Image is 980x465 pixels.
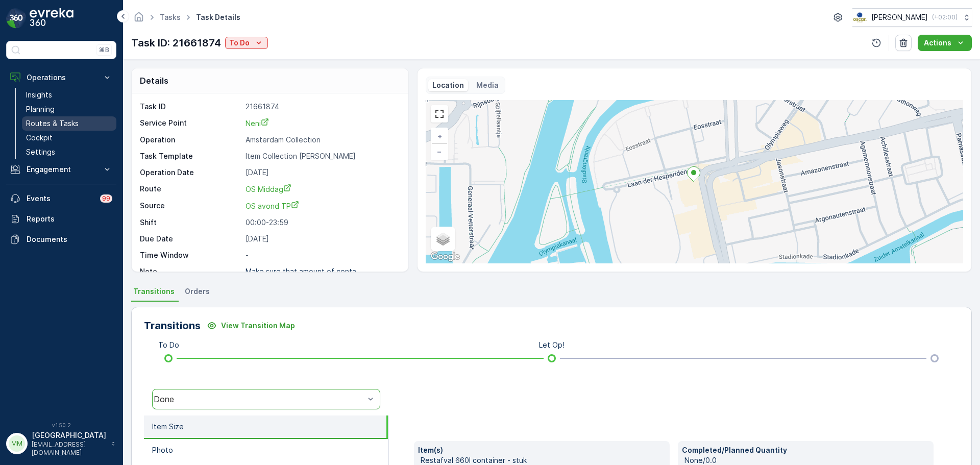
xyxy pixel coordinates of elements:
[140,75,168,87] p: Details
[432,228,454,250] a: Layers
[26,118,79,129] p: Routes & Tasks
[22,88,116,102] a: Insights
[428,250,462,263] img: Google
[432,144,447,159] a: Zoom Out
[246,135,398,145] p: Amsterdam Collection
[246,184,398,194] a: OS Middag
[152,422,184,432] p: Item Size
[6,422,116,428] span: v 1.50.2
[140,118,241,129] p: Service Point
[154,395,364,404] div: Done
[140,201,241,211] p: Source
[6,430,116,457] button: MM[GEOGRAPHIC_DATA][EMAIL_ADDRESS][DOMAIN_NAME]
[246,217,398,228] p: 00:00-23:59
[6,209,116,229] a: Reports
[437,132,442,140] span: +
[27,164,96,175] p: Engagement
[539,340,565,350] p: Let Op!
[852,8,972,27] button: [PERSON_NAME](+02:00)
[201,317,301,334] button: View Transition Map
[432,80,464,90] p: Location
[140,250,241,260] p: Time Window
[133,15,144,24] a: Homepage
[918,35,972,51] button: Actions
[102,194,110,203] p: 99
[140,102,241,112] p: Task ID
[924,38,951,48] p: Actions
[246,167,398,178] p: [DATE]
[140,266,241,277] p: Note
[27,214,112,224] p: Reports
[26,133,53,143] p: Cockpit
[30,8,73,29] img: logo_dark-DEwI_e13.png
[22,145,116,159] a: Settings
[428,250,462,263] a: Open this area in Google Maps (opens a new window)
[225,37,268,49] button: To Do
[432,106,447,121] a: View Fullscreen
[27,193,94,204] p: Events
[682,445,929,455] p: Completed/Planned Quantity
[32,430,106,440] p: [GEOGRAPHIC_DATA]
[246,151,398,161] p: Item Collection [PERSON_NAME]
[158,340,179,350] p: To Do
[229,38,250,48] p: To Do
[27,72,96,83] p: Operations
[160,13,181,21] a: Tasks
[871,12,928,22] p: [PERSON_NAME]
[140,217,241,228] p: Shift
[6,229,116,250] a: Documents
[9,435,25,452] div: MM
[432,129,447,144] a: Zoom In
[6,188,116,209] a: Events99
[246,202,299,210] span: OS avond TP
[194,12,242,22] span: Task Details
[246,102,398,112] p: 21661874
[26,104,55,114] p: Planning
[852,12,867,23] img: basis-logo_rgb2x.png
[246,250,398,260] p: -
[246,118,398,129] a: Neni
[131,35,221,51] p: Task ID: 21661874
[140,167,241,178] p: Operation Date
[185,286,210,297] span: Orders
[6,159,116,180] button: Engagement
[246,267,362,276] p: Make sure that amount of conta...
[26,147,55,157] p: Settings
[22,116,116,131] a: Routes & Tasks
[418,445,666,455] p: Item(s)
[22,102,116,116] a: Planning
[140,234,241,244] p: Due Date
[140,135,241,145] p: Operation
[932,13,958,21] p: ( +02:00 )
[246,119,269,128] span: Neni
[32,440,106,457] p: [EMAIL_ADDRESS][DOMAIN_NAME]
[22,131,116,145] a: Cockpit
[133,286,175,297] span: Transitions
[140,151,241,161] p: Task Template
[6,8,27,29] img: logo
[144,318,201,333] p: Transitions
[99,46,109,54] p: ⌘B
[246,234,398,244] p: [DATE]
[246,185,291,193] span: OS Middag
[140,184,241,194] p: Route
[476,80,499,90] p: Media
[27,234,112,244] p: Documents
[152,445,173,455] p: Photo
[26,90,52,100] p: Insights
[246,201,398,211] a: OS avond TP
[437,147,442,156] span: −
[6,67,116,88] button: Operations
[221,321,295,331] p: View Transition Map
